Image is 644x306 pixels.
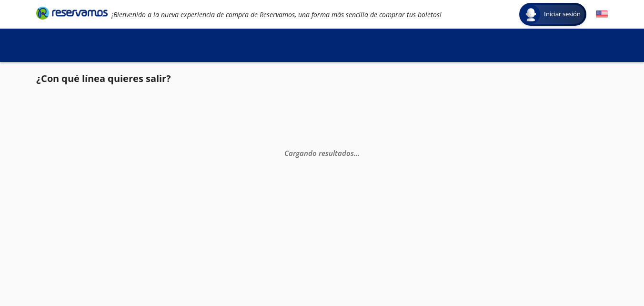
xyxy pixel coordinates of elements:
[36,6,108,20] i: Brand Logo
[356,148,358,158] span: .
[358,148,360,158] span: .
[596,9,608,20] button: English
[111,10,442,19] em: ¡Bienvenido a la nueva experiencia de compra de Reservamos, una forma más sencilla de comprar tus...
[540,10,584,19] span: Iniciar sesión
[284,148,360,158] em: Cargando resultados
[36,6,108,23] a: Brand Logo
[354,148,356,158] span: .
[36,71,171,86] p: ¿Con qué línea quieres salir?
